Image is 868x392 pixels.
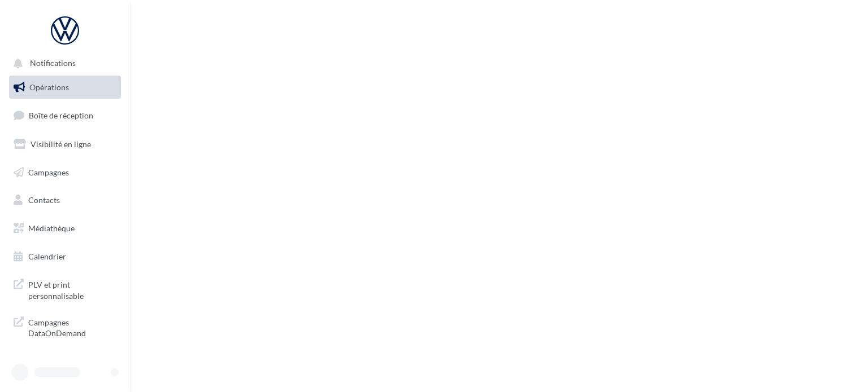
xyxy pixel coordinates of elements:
a: Contacts [7,188,123,212]
span: Médiathèque [28,223,75,233]
span: Calendrier [28,252,66,261]
span: Boîte de réception [29,111,93,120]
span: Visibilité en ligne [31,139,91,149]
a: Visibilité en ligne [7,133,123,156]
span: Notifications [30,59,76,68]
span: PLV et print personnalisable [28,277,116,301]
span: Contacts [28,195,60,205]
a: Opérations [7,76,123,99]
span: Campagnes DataOnDemand [28,315,116,339]
a: Calendrier [7,245,123,268]
a: Médiathèque [7,217,123,240]
a: Campagnes DataOnDemand [7,310,123,343]
span: Campagnes [28,167,69,177]
a: Campagnes [7,161,123,184]
span: Opérations [29,82,69,92]
a: PLV et print personnalisable [7,272,123,306]
a: Boîte de réception [7,103,123,127]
